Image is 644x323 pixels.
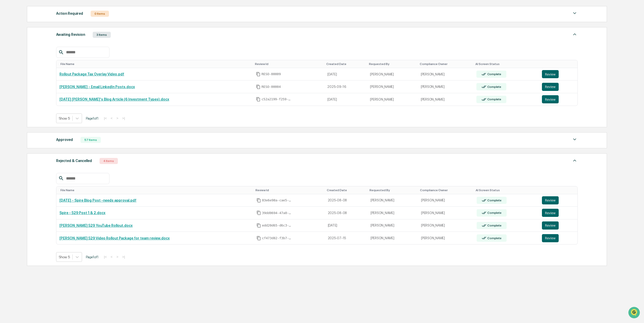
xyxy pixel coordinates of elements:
td: [PERSON_NAME] [367,194,418,207]
div: Complete [486,211,501,215]
span: 39dd0694-47a0-4bd3-a71a-e329d8c91c4e [262,211,293,215]
button: >| [121,255,126,259]
a: Powered byPylon [36,86,61,90]
span: edd20d65-d6c3-4b6c-9bfc-d8a47faa7975 [262,223,293,228]
td: [PERSON_NAME] [367,207,418,219]
span: Preclearance [10,64,33,69]
td: [DATE] [325,219,367,232]
div: Toggle SortBy [255,62,323,66]
span: RESO-00004 [262,85,281,89]
a: [PERSON_NAME] - Email LinkedIn Posts.docx [59,85,135,89]
span: Data Lookup [10,74,32,79]
span: Copy Id [256,97,261,102]
span: Attestations [42,64,63,69]
span: Copy Id [256,72,261,76]
div: 57 Items [80,137,101,143]
a: [DATE] [PERSON_NAME]'s Blog Article (6 Investment Types).docx [59,97,169,101]
td: 2025-08-08 [325,207,367,219]
div: Toggle SortBy [369,62,416,66]
img: caret [572,157,578,164]
img: caret [572,31,578,37]
span: Page 1 of 1 [86,255,99,259]
div: Toggle SortBy [327,188,365,192]
span: cf473d82-f3b7-4d3f-acf5-0fe08aa94e60 [262,236,293,240]
td: [PERSON_NAME] [418,207,473,219]
div: Complete [486,72,501,76]
button: Review [542,95,559,103]
a: 🔎Data Lookup [3,72,34,81]
div: Complete [486,236,501,240]
a: Review [542,221,574,230]
button: Review [542,83,559,91]
button: |< [102,255,108,259]
td: [PERSON_NAME] [418,93,473,106]
span: Page 1 of 1 [86,116,99,120]
a: 🖐️Preclearance [3,62,35,71]
div: Complete [486,224,501,227]
div: Toggle SortBy [420,188,471,192]
a: Review [542,70,575,78]
div: Complete [486,85,501,89]
button: Review [542,196,559,204]
button: Review [542,234,559,242]
td: 2025-09-16 [324,80,367,93]
a: Rollout Package Tax Overlay Video.pdf [59,72,124,76]
div: Toggle SortBy [420,62,471,66]
button: Start new chat [86,41,92,47]
div: Toggle SortBy [255,188,323,192]
td: [PERSON_NAME] [418,80,473,93]
td: [PERSON_NAME] [418,68,473,81]
button: > [115,255,120,259]
a: Review [542,83,575,91]
td: [PERSON_NAME] [418,219,473,232]
a: 🗄️Attestations [35,62,65,71]
td: 2025-08-08 [325,194,367,207]
div: Toggle SortBy [476,188,537,192]
a: Spire - 529 Post 1 & 2.docx [59,211,105,215]
a: Review [542,95,575,103]
button: Review [542,209,559,217]
span: Copy Id [256,211,261,215]
td: [PERSON_NAME] [367,232,418,244]
a: [PERSON_NAME] 529 Video Rollout Package for team review.docx [59,236,170,240]
td: [PERSON_NAME] [418,232,473,244]
td: [PERSON_NAME] [367,80,418,93]
td: [PERSON_NAME] [367,68,418,81]
div: Toggle SortBy [543,188,575,192]
div: 🖐️ [5,65,9,69]
div: 🔎 [5,74,9,78]
div: 🗄️ [37,65,41,69]
div: Toggle SortBy [326,62,365,66]
div: Toggle SortBy [60,62,251,66]
div: Toggle SortBy [543,62,576,66]
div: 4 Items [100,158,118,164]
button: < [109,116,114,120]
span: Pylon [51,86,61,90]
img: caret [572,10,578,16]
td: [DATE] [324,68,367,81]
p: How can we help? [5,11,92,19]
div: Rejected & Cancelled [56,157,92,164]
span: Copy Id [256,236,261,240]
a: Review [542,234,574,242]
div: Start new chat [17,39,83,44]
span: c52a2199-f259-4024-90af-cc7cf416cdc1 [262,97,292,101]
button: < [109,255,114,259]
a: [PERSON_NAME] 529 YouTube Rollout.docx [59,223,133,228]
div: 0 Items [91,11,109,17]
div: Complete [486,199,501,202]
div: We're available if you need us! [17,44,64,48]
span: 03e6e98a-cae5-4f29-89c8-eb1beee07674 [262,198,293,202]
button: |< [102,116,108,120]
span: Copy Id [256,198,261,203]
a: Review [542,196,574,204]
div: Awaiting Revision [56,31,85,38]
div: Toggle SortBy [60,188,251,192]
td: 2025-07-15 [325,232,367,244]
button: Review [542,221,559,230]
div: Approved [56,136,73,143]
div: Complete [486,98,501,101]
div: 3 Items [93,32,111,38]
span: Copy Id [256,223,261,228]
